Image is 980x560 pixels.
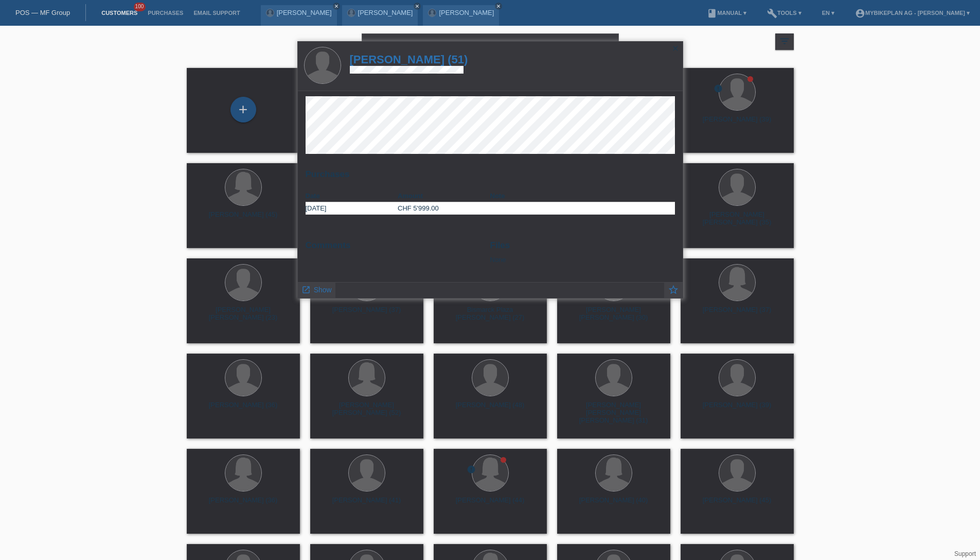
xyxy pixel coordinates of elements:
[350,53,468,66] a: [PERSON_NAME] (51)
[358,9,413,16] a: [PERSON_NAME]
[689,211,786,227] div: [PERSON_NAME] [PERSON_NAME] (35)
[318,496,415,513] div: [PERSON_NAME] (41)
[565,306,662,322] div: [PERSON_NAME] [PERSON_NAME] (30)
[496,4,501,9] i: close
[134,3,146,11] span: 100
[855,8,865,19] i: account_circle
[490,240,675,264] div: None
[415,4,420,9] i: close
[707,8,717,19] i: book
[96,10,142,16] a: Customers
[314,286,332,294] span: Show
[318,306,415,322] div: [PERSON_NAME] (37)
[414,3,421,10] a: close
[689,496,786,513] div: [PERSON_NAME] (45)
[195,496,292,513] div: [PERSON_NAME] (36)
[301,283,332,295] a: launch Show
[850,10,975,16] a: account_circleMybikeplan AG - [PERSON_NAME] ▾
[195,306,292,322] div: [PERSON_NAME] [PERSON_NAME] (23)
[334,4,339,9] i: close
[817,10,840,16] a: EN ▾
[277,9,332,16] a: [PERSON_NAME]
[442,401,539,417] div: [PERSON_NAME] (48)
[398,202,490,215] td: CHF 5'999.00
[714,84,723,93] i: error
[689,306,786,322] div: [PERSON_NAME] (37)
[301,285,311,294] i: launch
[442,496,539,513] div: [PERSON_NAME] (44)
[689,401,786,417] div: [PERSON_NAME] (39)
[565,496,662,513] div: [PERSON_NAME] (40)
[231,101,256,118] div: Add customer
[490,190,675,202] th: Note
[362,33,619,58] input: Search...
[306,202,398,215] td: [DATE]
[306,190,398,202] th: Date
[668,285,679,298] a: star_border
[306,169,675,185] h2: Purchases
[601,39,614,51] i: close
[671,44,680,52] i: close
[689,115,786,132] div: [PERSON_NAME] (39)
[188,10,245,16] a: Email Support
[668,284,679,295] i: star_border
[779,36,790,47] i: filter_list
[467,465,476,474] i: error
[714,84,723,95] div: unconfirmed, pending
[702,10,752,16] a: bookManual ▾
[495,3,502,10] a: close
[318,401,415,417] div: [PERSON_NAME] [PERSON_NAME] (52)
[333,3,340,10] a: close
[195,211,292,227] div: [PERSON_NAME] (45)
[442,306,539,322] div: Bismarck Plaza [PERSON_NAME] (27)
[565,401,662,419] div: [PERSON_NAME] [PERSON_NAME] [PERSON_NAME] (31)
[15,9,70,16] a: POS — MF Group
[954,550,976,557] a: Support
[398,190,490,202] th: Amount
[762,10,807,16] a: buildTools ▾
[306,240,483,256] h2: Comments
[142,10,188,16] a: Purchases
[467,465,476,476] div: unconfirmed, pending
[439,9,494,16] a: [PERSON_NAME]
[490,240,675,256] h2: Files
[195,401,292,417] div: [PERSON_NAME] (36)
[767,8,777,19] i: build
